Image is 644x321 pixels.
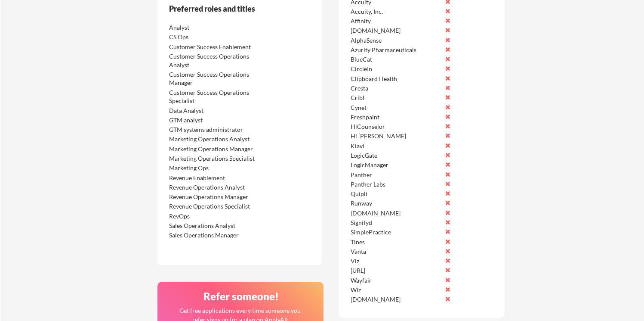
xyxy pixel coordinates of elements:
[351,17,441,25] div: Affinity
[351,142,441,150] div: Kiavi
[169,23,260,32] div: Analyst
[351,276,441,285] div: Wayfair
[169,221,260,230] div: Sales Operations Analyst
[169,106,260,115] div: Data Analyst
[351,161,441,169] div: LogicManager
[351,228,441,237] div: SimplePractice
[161,291,321,302] div: Refer someone!
[351,266,441,275] div: [URL]
[169,52,260,69] div: Customer Success Operations Analyst
[351,84,441,93] div: Cresta
[169,183,260,192] div: Revenue Operations Analyst
[169,125,260,134] div: GTM systems administrator
[351,257,441,265] div: Viz
[351,247,441,256] div: Vanta
[169,116,260,125] div: GTM analyst
[169,212,260,221] div: RevOps
[169,193,260,201] div: Revenue Operations Manager
[351,7,441,16] div: Accuity, Inc.
[351,218,441,227] div: Signifyd
[351,132,441,140] div: Hi [PERSON_NAME]
[169,145,260,153] div: Marketing Operations Manager
[169,70,260,87] div: Customer Success Operations Manager
[169,33,260,41] div: CS Ops
[351,65,441,73] div: CircleIn
[351,93,441,102] div: Cribl
[351,75,441,83] div: Clipboard Health
[351,295,441,304] div: [DOMAIN_NAME]
[351,286,441,294] div: Wiz
[351,199,441,208] div: Runway
[351,113,441,122] div: Freshpaint
[169,174,260,182] div: Revenue Enablement
[169,43,260,51] div: Customer Success Enablement
[351,209,441,218] div: [DOMAIN_NAME]
[351,190,441,198] div: Quipli
[169,154,260,163] div: Marketing Operations Specialist
[351,55,441,64] div: BlueCat
[169,164,260,172] div: Marketing Ops
[351,46,441,54] div: Azurity Pharmaceuticals
[351,122,441,131] div: HiCounselor
[351,36,441,45] div: AlphaSense
[169,135,260,143] div: Marketing Operations Analyst
[351,171,441,179] div: Panther
[351,103,441,112] div: Cynet
[351,151,441,160] div: LogicGate
[351,238,441,246] div: Tines
[169,5,286,12] div: Preferred roles and titles
[351,180,441,189] div: Panther Labs
[351,26,441,35] div: [DOMAIN_NAME]
[169,88,260,105] div: Customer Success Operations Specialist
[169,202,260,211] div: Revenue Operations Specialist
[169,231,260,240] div: Sales Operations Manager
